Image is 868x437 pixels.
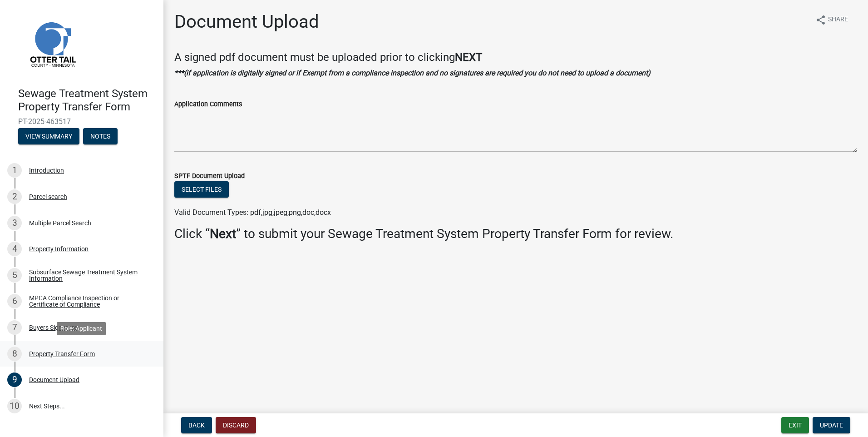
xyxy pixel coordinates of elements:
[174,173,245,179] label: SPTF Document Upload
[29,269,149,282] div: Subsurface Sewage Treatment System Information
[18,87,156,114] h4: Sewage Treatment System Property Transfer Form
[7,347,22,361] div: 8
[7,216,22,230] div: 3
[174,181,229,198] button: Select files
[7,268,22,283] div: 5
[29,324,77,331] div: Buyers Signature
[29,167,64,174] div: Introduction
[18,10,86,78] img: Otter Tail County, Minnesota
[18,133,79,140] wm-modal-confirm: Summary
[18,128,79,144] button: View Summary
[29,377,79,383] div: Document Upload
[820,422,843,429] span: Update
[174,11,319,33] h1: Document Upload
[181,417,212,433] button: Back
[174,226,857,242] h3: Click “ ” to submit your Sewage Treatment System Property Transfer Form for review.
[7,372,22,387] div: 9
[7,320,22,335] div: 7
[174,51,857,64] h4: A signed pdf document must be uploaded prior to clicking
[7,163,22,178] div: 1
[174,101,242,108] label: Application Comments
[83,133,118,140] wm-modal-confirm: Notes
[18,117,145,126] span: PT-2025-463517
[29,246,89,252] div: Property Information
[29,351,95,357] div: Property Transfer Form
[7,189,22,204] div: 2
[808,11,855,29] button: shareShare
[455,51,482,64] strong: NEXT
[7,399,22,413] div: 10
[210,226,236,241] strong: Next
[57,322,106,335] div: Role: Applicant
[29,220,91,226] div: Multiple Parcel Search
[83,128,118,144] button: Notes
[7,294,22,308] div: 6
[781,417,809,433] button: Exit
[174,208,331,217] span: Valid Document Types: pdf,jpg,jpeg,png,doc,docx
[29,295,149,308] div: MPCA Compliance Inspection or Certificate of Compliance
[813,417,850,433] button: Update
[216,417,256,433] button: Discard
[188,422,205,429] span: Back
[29,194,67,200] div: Parcel search
[828,15,848,25] span: Share
[815,15,826,25] i: share
[7,242,22,256] div: 4
[174,69,651,77] strong: ***(if application is digitally signed or if Exempt from a compliance inspection and no signature...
